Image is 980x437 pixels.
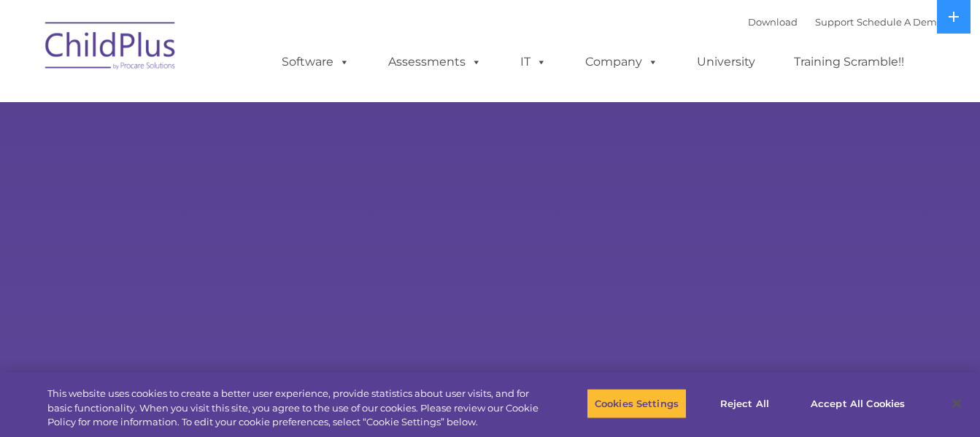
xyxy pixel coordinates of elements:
[571,47,673,77] a: Company
[815,16,854,28] a: Support
[803,388,913,419] button: Accept All Cookies
[587,388,687,419] button: Cookies Settings
[374,47,496,77] a: Assessments
[699,388,790,419] button: Reject All
[941,387,973,419] button: Close
[506,47,561,77] a: IT
[38,12,184,85] img: ChildPlus by Procare Solutions
[748,16,798,28] a: Download
[47,387,539,430] div: This website uses cookies to create a better user experience, provide statistics about user visit...
[748,16,943,28] font: |
[779,47,919,77] a: Training Scramble!!
[267,47,364,77] a: Software
[857,16,943,28] a: Schedule A Demo
[682,47,770,77] a: University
